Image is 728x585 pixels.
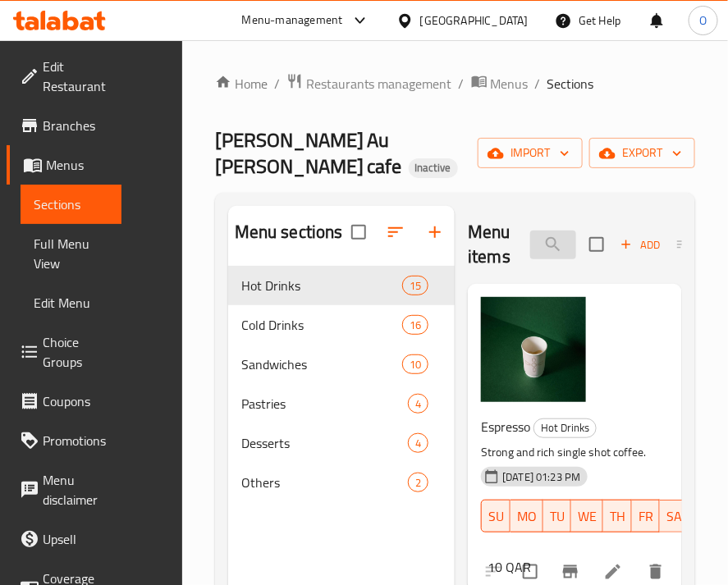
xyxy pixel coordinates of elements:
span: 16 [403,318,428,333]
span: Menus [46,155,108,175]
button: export [589,138,695,168]
nav: Menu sections [228,259,456,509]
span: Menus [491,74,529,94]
span: Hot Drinks [241,276,402,295]
span: Others [241,473,408,492]
span: Edit Menu [34,293,108,313]
a: Sections [21,185,121,224]
li: / [459,74,465,94]
button: WE [571,500,603,532]
div: Hot Drinks15 [228,266,456,305]
span: Cold Drinks [241,315,402,335]
span: Add [618,235,662,254]
a: Choice Groups [7,322,121,382]
div: Cold Drinks16 [228,305,456,345]
div: Sandwiches10 [228,345,456,384]
span: SU [488,505,504,528]
input: search [530,231,576,259]
div: Others2 [228,463,456,502]
div: items [408,433,428,453]
span: Pastries [241,394,408,414]
nav: breadcrumb [215,73,695,94]
a: Promotions [7,421,121,460]
span: MO [517,505,537,528]
span: 15 [403,278,428,294]
img: Espresso [481,297,586,402]
span: TU [550,505,565,528]
div: Menu-management [242,11,343,30]
span: Hot Drinks [534,418,596,437]
span: 2 [409,475,428,491]
span: [DATE] 01:23 PM [496,469,587,485]
a: Home [215,74,268,94]
span: export [602,143,682,163]
span: Promotions [43,431,108,450]
button: TH [603,500,632,532]
div: items [402,354,428,374]
span: Sections [547,74,594,94]
span: Coupons [43,391,108,411]
a: Restaurants management [286,73,452,94]
h2: Menu items [468,220,511,269]
span: Desserts [241,433,408,453]
a: Branches [7,106,121,145]
span: Restaurants management [306,74,452,94]
li: / [535,74,541,94]
span: 4 [409,396,428,412]
span: SA [666,505,682,528]
a: Coupons [7,382,121,421]
a: Menu disclaimer [7,460,121,519]
h2: Menu sections [235,220,343,245]
span: 10 [403,357,428,372]
span: Sections [34,194,108,214]
span: Espresso [481,414,530,439]
div: Desserts4 [228,423,456,463]
span: Sort sections [376,213,415,252]
span: O [699,11,707,30]
span: [PERSON_NAME] Au [PERSON_NAME] cafe [215,121,402,185]
button: SU [481,500,511,532]
div: [GEOGRAPHIC_DATA] [420,11,529,30]
div: Inactive [409,158,458,178]
span: Sandwiches [241,354,402,374]
div: Pastries4 [228,384,456,423]
a: Edit Menu [21,283,121,322]
span: Full Menu View [34,234,108,273]
a: Menus [471,73,529,94]
span: import [491,143,570,163]
span: Select all sections [341,215,376,249]
span: FR [639,505,653,528]
button: Add section [415,213,455,252]
span: TH [610,505,625,528]
li: / [274,74,280,94]
a: Full Menu View [21,224,121,283]
div: items [408,473,428,492]
span: Upsell [43,529,108,549]
span: 4 [409,436,428,451]
a: Menus [7,145,121,185]
button: MO [511,500,543,532]
div: items [408,394,428,414]
span: Branches [43,116,108,135]
p: Strong and rich single shot coffee. [481,442,656,463]
span: Inactive [409,161,458,175]
button: Add [614,232,666,258]
button: FR [632,500,660,532]
button: import [478,138,583,168]
button: SA [660,500,689,532]
span: WE [578,505,597,528]
div: items [402,315,428,335]
a: Upsell [7,519,121,559]
div: items [402,276,428,295]
button: TU [543,500,571,532]
span: Edit Restaurant [43,57,108,96]
a: Edit Restaurant [7,47,121,106]
span: Menu disclaimer [43,470,108,510]
span: Choice Groups [43,332,108,372]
